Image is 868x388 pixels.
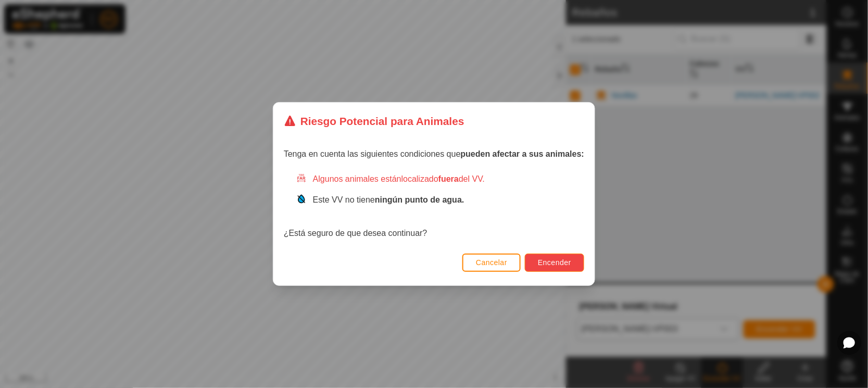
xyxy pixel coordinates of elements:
span: Encender [538,258,571,267]
div: ¿Está seguro de que desea continuar? [284,173,584,240]
span: Tenga en cuenta las siguientes condiciones que [284,149,584,158]
button: Encender [525,254,584,272]
button: Cancelar [462,254,521,272]
div: Algunos animales están [296,173,584,185]
strong: ningún punto de agua. [375,195,464,204]
strong: fuera [438,174,459,183]
span: Cancelar [476,258,507,267]
strong: pueden afectar a sus animales: [461,149,584,158]
div: Riesgo Potencial para Animales [284,113,464,129]
span: Este VV no tiene [313,195,464,204]
span: localizado del VV. [401,174,485,183]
